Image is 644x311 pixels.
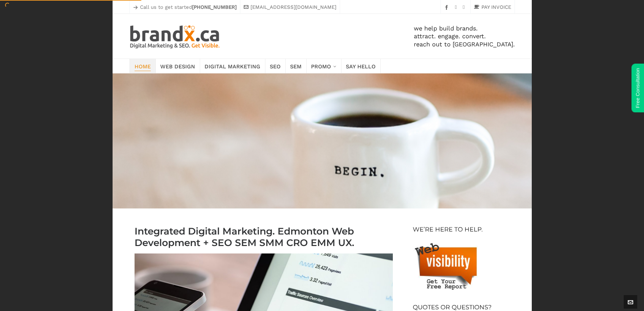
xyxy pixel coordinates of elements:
h1: Integrated Digital Marketing. Edmonton Web Development + SEO SEM SMM CRO EMM UX. [135,225,393,248]
span: SEM [290,61,302,71]
img: Edmonton SEO. SEM. Web Design. Print. Brandx Digital Marketing & SEO [129,24,221,48]
span: Say Hello [346,61,376,71]
h4: We’re Here To Help. [413,225,483,234]
span: Home [135,61,151,71]
img: We're here to help you succeed. Get started! [413,240,484,290]
div: we help build brands. attract. engage. convert. reach out to [GEOGRAPHIC_DATA]. [221,14,515,59]
a: Say Hello [341,59,381,73]
span: Web Design [160,61,195,71]
a: PAY INVOICE [474,3,511,11]
a: [EMAIL_ADDRESS][DOMAIN_NAME] [244,3,336,11]
span: SEO [270,61,281,71]
a: Home [129,59,156,73]
a: Web Design [156,59,200,73]
a: SEM [285,59,307,73]
strong: [PHONE_NUMBER] [192,4,237,10]
a: twitter [463,5,467,10]
a: SEO [265,59,286,73]
p: Call us to get started [133,3,237,11]
a: Digital Marketing [200,59,265,73]
span: Digital Marketing [205,61,260,71]
a: Promo [306,59,341,73]
a: facebook [444,5,451,10]
a: instagram [455,5,459,10]
span: Promo [311,61,331,71]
